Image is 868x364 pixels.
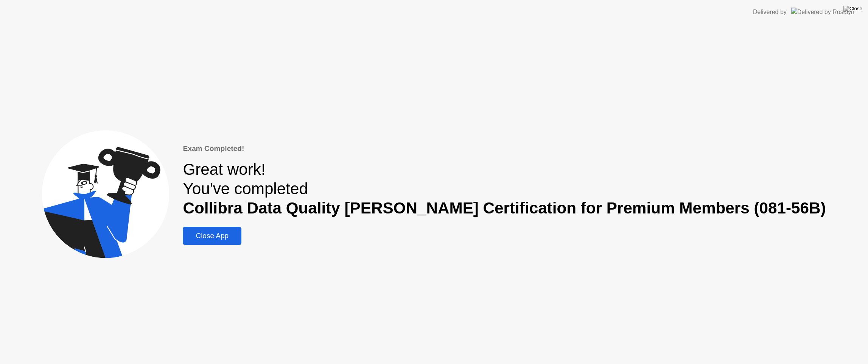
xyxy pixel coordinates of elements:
[185,232,239,240] div: Close App
[183,160,826,218] div: Great work! You've completed
[753,8,787,17] div: Delivered by
[183,143,826,154] div: Exam Completed!
[843,6,862,12] img: Close
[183,227,241,245] button: Close App
[791,8,854,16] img: Delivered by Rosalyn
[183,199,826,217] b: Collibra Data Quality [PERSON_NAME] Certification for Premium Members (081-56B)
